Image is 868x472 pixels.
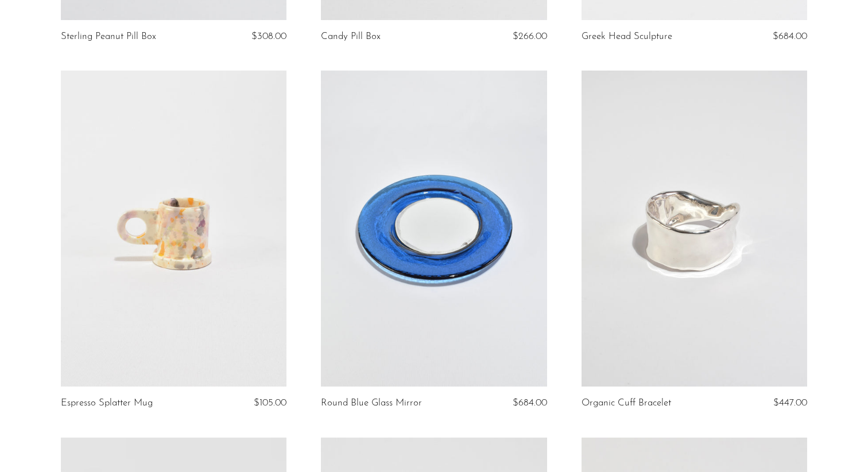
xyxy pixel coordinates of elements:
span: $105.00 [254,398,286,408]
a: Espresso Splatter Mug [61,398,153,408]
span: $447.00 [773,398,807,408]
a: Greek Head Sculpture [582,32,672,42]
span: $266.00 [513,32,547,41]
a: Sterling Peanut Pill Box [61,32,156,42]
span: $308.00 [251,32,286,41]
a: Round Blue Glass Mirror [321,398,422,408]
a: Organic Cuff Bracelet [582,398,671,408]
span: $684.00 [513,398,547,408]
span: $684.00 [773,32,807,41]
a: Candy Pill Box [321,32,381,42]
